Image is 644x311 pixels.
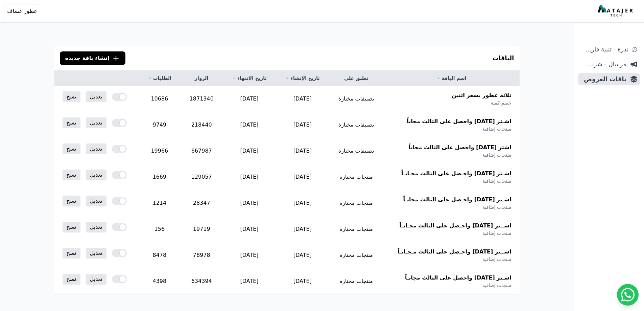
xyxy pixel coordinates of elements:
[63,170,80,180] a: نسخ
[403,196,511,204] span: اشـتر [DATE] واحـصل على الثالث مجانـاً
[409,143,511,152] span: اشتر [DATE] واحصل على الثالث مجاناً
[86,143,106,154] a: تعديل
[60,51,126,65] button: إنشاء باقة جديدة
[276,242,329,268] td: [DATE]
[86,170,106,180] a: تعديل
[581,60,626,69] span: مرسال - شريط دعاية
[276,164,329,190] td: [DATE]
[223,190,276,216] td: [DATE]
[400,222,511,230] span: اشــتر [DATE] واحـصل على الثالث مجـانـاً
[276,112,329,138] td: [DATE]
[181,216,223,242] td: 19719
[493,53,514,63] h3: الباقات
[181,242,223,268] td: 78978
[398,248,511,256] span: اشــتر [DATE] واحـصل على الثالث مـجـانـاً
[276,216,329,242] td: [DATE]
[581,74,626,84] span: باقات العروض
[86,274,106,285] a: تعديل
[139,138,181,164] td: 19966
[407,117,511,126] span: اشـتر [DATE] واحصل على الثالث مجاناً
[329,71,383,86] th: تطبق على
[329,112,383,138] td: تصنيفات مختارة
[329,216,383,242] td: منتجات مختارة
[139,216,181,242] td: 156
[86,248,106,259] a: تعديل
[223,268,276,294] td: [DATE]
[491,99,511,106] span: خصم كمية
[7,7,37,15] span: عطور عساف
[329,242,383,268] td: منتجات مختارة
[329,190,383,216] td: منتجات مختارة
[329,268,383,294] td: منتجات مختارة
[63,222,80,232] a: نسخ
[63,117,80,128] a: نسخ
[223,138,276,164] td: [DATE]
[401,170,511,178] span: اشـتر [DATE] واحـصل على الثالث مجـانـاً
[482,126,511,132] span: منتجات إضافية
[405,274,511,282] span: اشـتر [DATE] واحصل على الثالث مجانـاً
[223,164,276,190] td: [DATE]
[181,112,223,138] td: 218440
[65,54,110,62] span: إنشاء باقة جديدة
[139,268,181,294] td: 4398
[181,190,223,216] td: 28347
[581,45,628,54] span: ندرة - تنبية قارب علي النفاذ
[181,71,223,86] th: الزوار
[139,112,181,138] td: 9749
[329,86,383,112] td: تصنيفات مختارة
[276,190,329,216] td: [DATE]
[391,75,511,82] a: اسم الباقة
[284,75,321,82] a: تاريخ الإنشاء
[63,274,80,285] a: نسخ
[86,196,106,206] a: تعديل
[181,86,223,112] td: 1871340
[63,91,80,102] a: نسخ
[482,282,511,289] span: منتجات إضافية
[86,222,106,232] a: تعديل
[181,268,223,294] td: 634394
[598,5,635,17] img: MatajerTech Logo
[223,86,276,112] td: [DATE]
[223,242,276,268] td: [DATE]
[482,230,511,237] span: منتجات إضافية
[329,164,383,190] td: منتجات مختارة
[147,75,172,82] a: الطلبات
[276,86,329,112] td: [DATE]
[223,216,276,242] td: [DATE]
[139,190,181,216] td: 1214
[63,143,80,154] a: نسخ
[139,86,181,112] td: 10686
[482,178,511,184] span: منتجات إضافية
[4,4,40,18] button: عطور عساف
[482,204,511,210] span: منتجات إضافية
[276,138,329,164] td: [DATE]
[63,248,80,259] a: نسخ
[86,117,106,128] a: تعديل
[452,91,511,99] span: ثلاثة عطور بسعر اثنين
[63,196,80,206] a: نسخ
[139,242,181,268] td: 8478
[139,164,181,190] td: 1669
[482,152,511,158] span: منتجات إضافية
[482,256,511,263] span: منتجات إضافية
[329,138,383,164] td: تصنيفات مختارة
[223,112,276,138] td: [DATE]
[231,75,268,82] a: تاريخ الانتهاء
[181,164,223,190] td: 129057
[86,91,106,102] a: تعديل
[276,268,329,294] td: [DATE]
[181,138,223,164] td: 667987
